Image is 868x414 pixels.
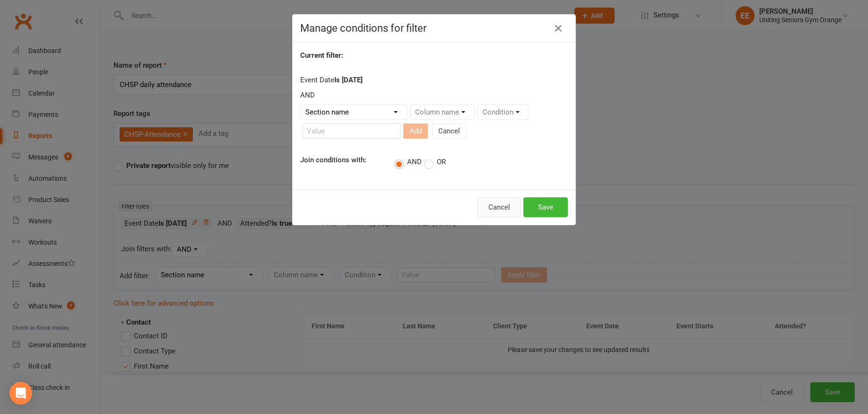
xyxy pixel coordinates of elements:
label: AND [394,158,422,167]
input: Value [303,123,401,139]
button: Save [523,197,568,217]
strong: Current filter: [300,51,343,60]
strong: Is [DATE] [334,76,363,84]
div: AND [300,89,568,101]
button: Cancel [477,197,521,217]
h4: Manage conditions for filter [300,22,568,34]
label: Join conditions with: [293,156,387,165]
div: Event Date [300,74,568,142]
button: Cancel [432,123,466,139]
div: Open Intercom Messenger [9,382,32,405]
label: OR [424,158,446,167]
button: Close [551,21,566,36]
